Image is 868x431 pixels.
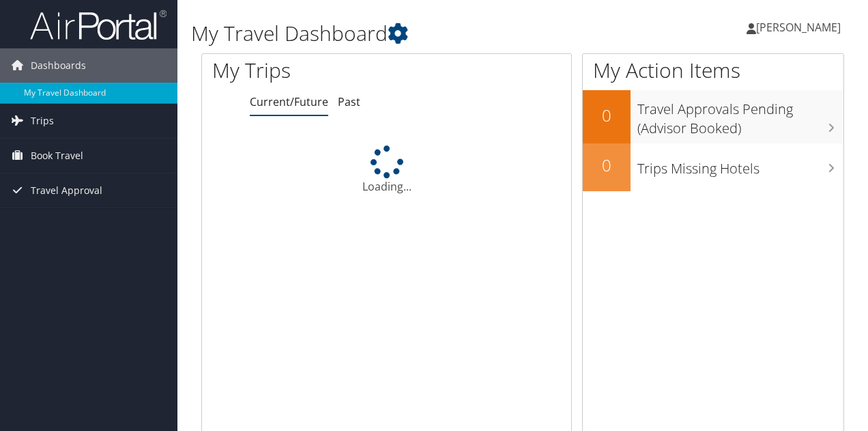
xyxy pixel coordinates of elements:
a: Current/Future [250,94,328,109]
h1: My Trips [212,56,407,85]
span: Trips [31,104,54,138]
div: Loading... [202,145,571,195]
span: [PERSON_NAME] [756,20,841,35]
a: 0Travel Approvals Pending (Advisor Booked) [583,90,843,143]
span: Book Travel [31,139,83,173]
a: [PERSON_NAME] [747,7,854,48]
h3: Travel Approvals Pending (Advisor Booked) [637,93,843,138]
h3: Trips Missing Hotels [637,152,843,178]
h2: 0 [583,104,631,127]
a: 0Trips Missing Hotels [583,143,843,191]
h1: My Action Items [583,56,843,85]
img: airportal-logo.png [30,9,167,41]
span: Travel Approval [31,173,102,208]
span: Dashboards [31,48,86,83]
h2: 0 [583,154,631,177]
h1: My Travel Dashboard [191,19,633,48]
a: Past [338,94,360,109]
